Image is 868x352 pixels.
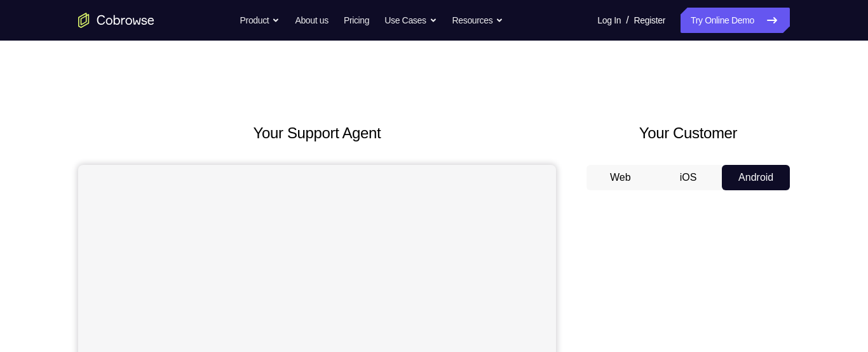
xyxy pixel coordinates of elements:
button: Product [240,8,280,33]
a: Go to the home page [78,13,154,28]
button: iOS [654,165,722,190]
a: About us [295,8,328,33]
span: / [626,13,628,28]
h2: Your Customer [587,122,790,145]
a: Register [634,8,665,33]
button: Use Cases [384,8,437,33]
a: Pricing [344,8,369,33]
button: Resources [452,8,504,33]
a: Log In [597,8,621,33]
button: Web [587,165,654,190]
button: Android [722,165,790,190]
h2: Your Support Agent [78,122,556,145]
a: Try Online Demo [681,8,790,33]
